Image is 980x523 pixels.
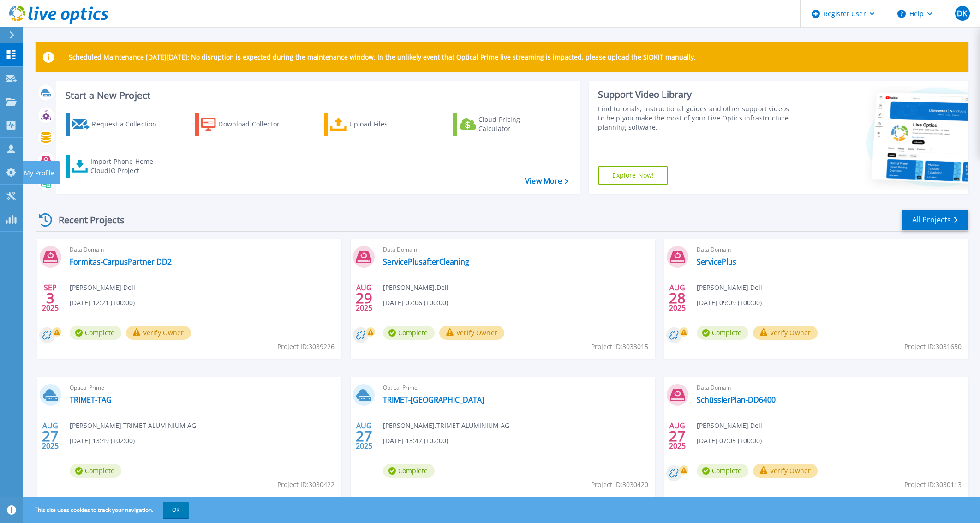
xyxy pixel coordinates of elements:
a: View More [525,177,568,186]
span: [PERSON_NAME] , Dell [383,283,448,293]
p: My Profile [24,161,54,185]
span: Project ID: 3030420 [591,480,648,490]
div: AUG 2025 [355,419,373,453]
span: [PERSON_NAME] , Dell [697,421,762,431]
button: Verify Owner [126,326,191,340]
span: [PERSON_NAME] , TRIMET ALUMINIUM AG [383,421,509,431]
a: ServicePlus [697,257,736,266]
span: [DATE] 13:49 (+02:00) [70,436,135,446]
span: [DATE] 12:21 (+00:00) [70,298,135,308]
div: AUG 2025 [355,281,373,315]
div: AUG 2025 [669,419,686,453]
div: Import Phone Home CloudIQ Project [90,157,162,175]
a: TRIMET-TAG [70,395,112,404]
div: Request a Collection [92,115,166,133]
span: [PERSON_NAME] , Dell [697,283,762,293]
a: Upload Files [324,113,427,136]
span: Data Domain [697,245,963,255]
h3: Start a New Project [66,90,568,101]
button: Verify Owner [753,464,818,478]
span: Project ID: 3030113 [904,480,962,490]
span: Project ID: 3033015 [591,342,648,352]
span: Data Domain [383,245,649,255]
a: All Projects [902,210,968,230]
div: SEP 2025 [42,281,59,315]
button: Verify Owner [753,326,818,340]
span: [DATE] 07:06 (+00:00) [383,298,448,308]
span: 27 [669,432,686,440]
span: Optical Prime [70,383,336,393]
div: AUG 2025 [42,419,59,453]
div: AUG 2025 [669,281,686,315]
a: ServicePlusafterCleaning [383,257,469,266]
span: Complete [383,464,435,478]
span: 29 [356,294,372,302]
span: [DATE] 09:09 (+00:00) [697,298,762,308]
span: [PERSON_NAME] , TRIMET ALUMINIUM AG [70,421,196,431]
button: Verify Owner [439,326,504,340]
a: Request a Collection [66,113,168,136]
span: Project ID: 3039226 [277,342,335,352]
span: Complete [383,326,435,340]
span: Complete [697,464,748,478]
div: Cloud Pricing Calculator [478,115,552,133]
div: Find tutorials, instructional guides and other support videos to help you make the most of your L... [598,104,793,132]
a: SchüsslerPlan-DD6400 [697,395,776,404]
span: This site uses cookies to track your navigation. [25,502,189,518]
span: DK [957,10,967,17]
a: Download Collector [195,113,298,136]
span: [DATE] 07:05 (+00:00) [697,436,762,446]
a: Explore Now! [598,166,668,185]
span: Complete [697,326,748,340]
a: Cloud Pricing Calculator [453,113,556,136]
p: Scheduled Maintenance [DATE][DATE]: No disruption is expected during the maintenance window. In t... [69,54,696,61]
div: Support Video Library [598,89,793,101]
span: Data Domain [70,245,336,255]
span: Data Domain [697,383,963,393]
div: Download Collector [218,115,292,133]
a: Formitas-CarpusPartner DD2 [70,257,172,266]
span: Complete [70,464,121,478]
span: Optical Prime [383,383,649,393]
button: OK [163,502,189,518]
div: Upload Files [349,115,423,133]
div: Recent Projects [36,209,137,231]
span: Project ID: 3031650 [904,342,962,352]
a: TRIMET-[GEOGRAPHIC_DATA] [383,395,484,404]
span: 27 [356,432,372,440]
span: Project ID: 3030422 [277,480,335,490]
span: [PERSON_NAME] , Dell [70,283,135,293]
span: 3 [46,294,54,302]
span: [DATE] 13:47 (+02:00) [383,436,448,446]
span: 27 [42,432,59,440]
span: 28 [669,294,686,302]
span: Complete [70,326,121,340]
